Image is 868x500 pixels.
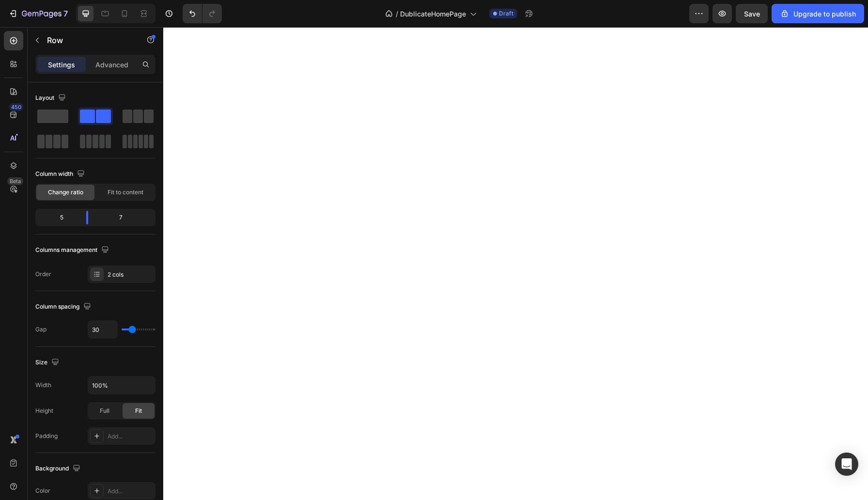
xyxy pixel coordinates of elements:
[499,9,513,18] span: Draft
[35,486,50,495] div: Color
[780,9,856,19] div: Upgrade to publish
[4,4,72,23] button: 7
[35,381,51,390] div: Width
[37,211,78,224] div: 5
[163,27,868,500] iframe: Design area
[47,34,129,46] p: Row
[135,406,142,415] span: Fit
[9,103,23,111] div: 450
[88,321,117,338] input: Auto
[772,4,864,23] button: Upgrade to publish
[7,177,23,185] div: Beta
[96,211,154,224] div: 7
[48,60,75,70] p: Settings
[108,432,153,441] div: Add...
[736,4,768,23] button: Save
[35,462,82,475] div: Background
[63,8,68,19] p: 7
[35,92,68,105] div: Layout
[183,4,222,23] div: Undo/Redo
[48,188,83,197] span: Change ratio
[100,406,109,415] span: Full
[108,270,153,279] div: 2 cols
[35,406,53,415] div: Height
[35,168,87,181] div: Column width
[95,60,128,70] p: Advanced
[396,9,398,19] span: /
[400,9,466,19] span: DublicateHomePage
[35,244,111,257] div: Columns management
[835,453,858,476] div: Open Intercom Messenger
[35,356,61,369] div: Size
[35,432,58,440] div: Padding
[88,376,155,394] input: Auto
[35,300,93,313] div: Column spacing
[108,188,143,197] span: Fit to content
[108,487,153,496] div: Add...
[35,325,46,334] div: Gap
[35,270,51,279] div: Order
[744,10,760,18] span: Save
